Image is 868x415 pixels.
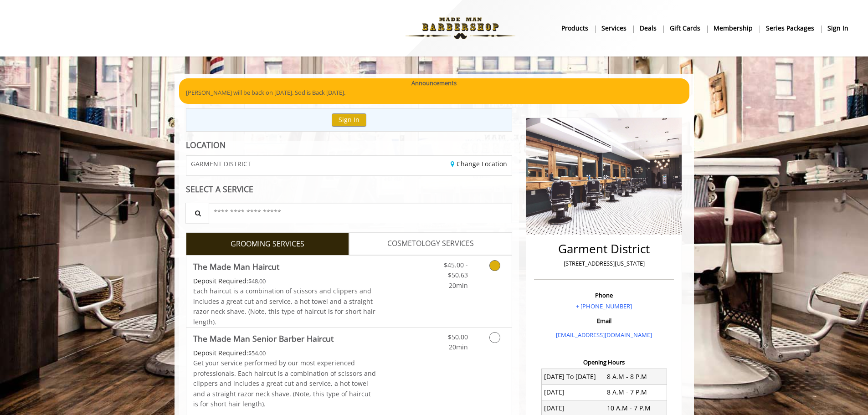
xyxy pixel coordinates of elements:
a: Change Location [451,159,507,168]
span: This service needs some Advance to be paid before we block your appointment [193,348,248,357]
span: $50.00 [448,333,468,341]
a: + [PHONE_NUMBER] [576,302,632,310]
span: GROOMING SERVICES [231,238,304,250]
b: Deals [640,23,657,33]
td: 8 A.M - 7 P.M [604,384,667,400]
h3: Opening Hours [534,359,674,365]
span: Each haircut is a combination of scissors and clippers and includes a great cut and service, a ho... [193,287,375,326]
b: The Made Man Senior Barber Haircut [193,332,334,345]
span: COSMETOLOGY SERVICES [387,238,474,250]
a: DealsDeals [633,21,663,35]
div: $54.00 [193,348,376,358]
button: Sign In [332,113,366,127]
a: MembershipMembership [707,21,760,35]
a: Productsproducts [555,21,595,35]
td: [DATE] [541,384,604,400]
div: $48.00 [193,276,376,286]
h2: Garment District [536,242,672,256]
button: Service Search [185,203,209,223]
b: Announcements [411,78,457,88]
a: Series packagesSeries packages [760,21,821,35]
a: ServicesServices [595,21,633,35]
b: Membership [714,23,753,33]
img: Made Man Barbershop logo [398,3,523,53]
span: This service needs some Advance to be paid before we block your appointment [193,277,248,285]
b: The Made Man Haircut [193,260,279,273]
b: gift cards [670,23,700,33]
span: GARMENT DISTRICT [191,160,251,167]
b: Services [601,23,627,33]
b: LOCATION [186,139,226,150]
a: Gift cardsgift cards [663,21,707,35]
span: $45.00 - $50.63 [444,261,468,279]
span: 20min [449,343,468,351]
b: products [561,23,588,33]
p: Get your service performed by our most experienced professionals. Each haircut is a combination o... [193,358,376,409]
b: sign in [827,23,848,33]
p: [PERSON_NAME] will be back on [DATE]. Sod is Back [DATE]. [186,88,683,97]
p: [STREET_ADDRESS][US_STATE] [536,259,672,268]
h3: Email [536,318,672,324]
a: sign insign in [821,21,855,35]
div: SELECT A SERVICE [186,185,513,194]
h3: Phone [536,292,672,298]
a: [EMAIL_ADDRESS][DOMAIN_NAME] [556,331,652,339]
td: 8 A.M - 8 P.M [604,369,667,384]
td: [DATE] To [DATE] [541,369,604,384]
span: 20min [449,281,468,290]
b: Series packages [766,23,814,33]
